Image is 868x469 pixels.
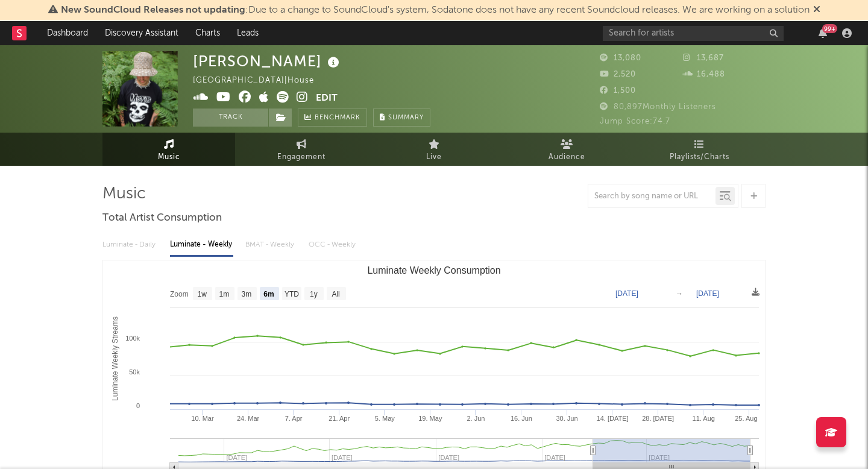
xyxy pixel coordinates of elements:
[683,54,724,62] span: 13,687
[125,335,140,342] text: 100k
[676,289,683,298] text: →
[187,21,228,45] a: Charts
[170,234,233,255] div: Luminate - Weekly
[198,290,207,298] text: 1w
[102,133,235,166] a: Music
[588,192,715,201] input: Search by song name or URL
[315,111,360,125] span: Benchmark
[367,265,500,275] text: Luminate Weekly Consumption
[263,290,274,298] text: 6m
[129,368,140,376] text: 50k
[670,150,729,165] span: Playlists/Charts
[633,133,766,166] a: Playlists/Charts
[39,21,96,45] a: Dashboard
[158,150,180,165] span: Music
[388,115,424,121] span: Summary
[375,415,395,422] text: 5. May
[696,289,719,298] text: [DATE]
[549,150,585,165] span: Audience
[136,402,140,409] text: 0
[61,5,810,15] span: : Due to a change to SoundCloud's system, Sodatone does not have any recent Soundcloud releases. ...
[373,109,430,127] button: Summary
[603,26,784,41] input: Search for artists
[285,415,303,422] text: 7. Apr
[426,150,442,165] span: Live
[813,5,820,15] span: Dismiss
[822,24,837,33] div: 99 +
[219,290,230,298] text: 1m
[600,118,670,125] span: Jump Score: 74.7
[193,109,268,127] button: Track
[61,5,245,15] span: New SoundCloud Releases not updating
[735,415,757,422] text: 25. Aug
[511,415,532,422] text: 16. Jun
[237,415,260,422] text: 24. Mar
[332,290,339,298] text: All
[285,290,299,298] text: YTD
[556,415,577,422] text: 30. Jun
[600,103,716,111] span: 80,897 Monthly Listeners
[500,133,633,166] a: Audience
[693,415,715,422] text: 11. Aug
[310,290,318,298] text: 1y
[298,109,367,127] a: Benchmark
[235,133,368,166] a: Engagement
[111,316,119,401] text: Luminate Weekly Streams
[597,415,629,422] text: 14. [DATE]
[242,290,252,298] text: 3m
[191,415,214,422] text: 10. Mar
[170,290,189,298] text: Zoom
[96,21,187,45] a: Discovery Assistant
[228,21,267,45] a: Leads
[683,71,725,78] span: 16,488
[368,133,500,166] a: Live
[600,87,636,95] span: 1,500
[600,71,636,78] span: 2,520
[467,415,485,422] text: 2. Jun
[418,415,442,422] text: 19. May
[193,51,342,71] div: [PERSON_NAME]
[316,91,338,106] button: Edit
[102,211,222,225] span: Total Artist Consumption
[642,415,674,422] text: 28. [DATE]
[277,150,325,165] span: Engagement
[193,74,328,88] div: [GEOGRAPHIC_DATA] | House
[615,289,638,298] text: [DATE]
[819,28,827,38] button: 99+
[600,54,641,62] span: 13,080
[329,415,350,422] text: 21. Apr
